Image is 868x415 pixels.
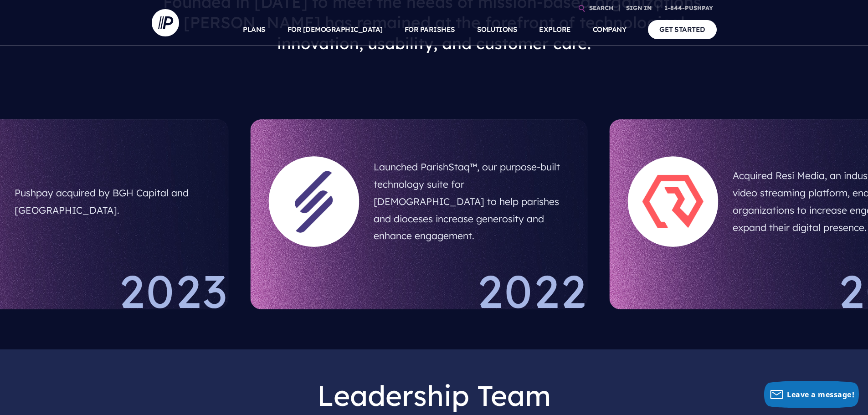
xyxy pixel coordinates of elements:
h5: Pushpay acquired by BGH Capital and [GEOGRAPHIC_DATA]. [15,181,210,223]
h5: Launched ParishStaq™, our purpose-built technology suite for [DEMOGRAPHIC_DATA] to help parishes ... [374,155,569,248]
div: 2022 [251,268,588,309]
a: SOLUTIONS [477,14,518,46]
a: FOR PARISHES [405,14,455,46]
a: PLANS [243,14,266,46]
span: Leave a message! [787,389,854,400]
a: FOR [DEMOGRAPHIC_DATA] [288,14,383,46]
a: EXPLORE [539,14,571,46]
button: Leave a message! [764,381,859,408]
a: GET STARTED [648,20,717,39]
a: COMPANY [593,14,627,46]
